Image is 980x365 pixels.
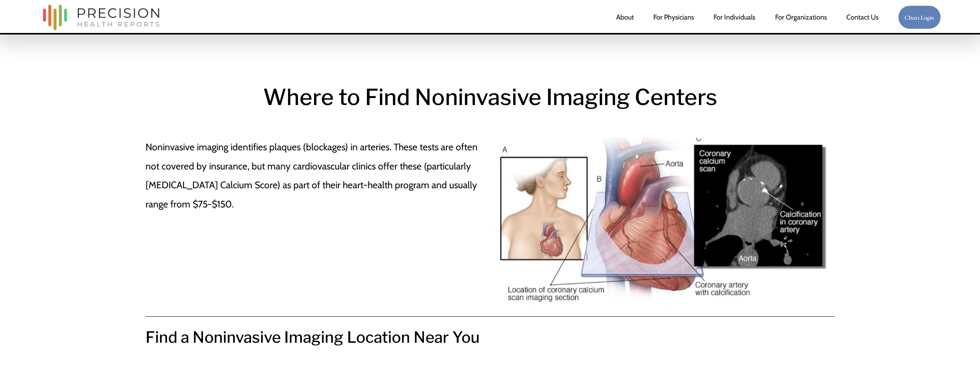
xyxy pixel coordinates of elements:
h1: Where to Find Noninvasive Imaging Centers [146,81,835,114]
a: About [616,10,634,25]
span: For Organizations [775,10,827,24]
a: For Physicians [653,10,694,25]
h2: Find a Noninvasive Imaging Location Near You [146,325,835,350]
a: folder dropdown [775,10,827,25]
a: For Individuals [713,10,755,25]
p: Noninvasive imaging identifies plaques (blockages) in arteries. These tests are often not covered... [146,138,488,214]
a: Contact Us [846,10,879,25]
a: Client Login [898,5,941,30]
img: Precision Health Reports [39,1,163,34]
